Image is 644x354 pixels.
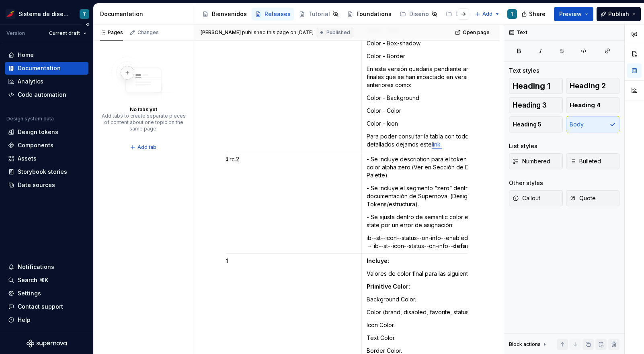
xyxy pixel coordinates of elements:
span: Publish [608,10,629,18]
div: Data sources [18,181,55,189]
p: ib--st--icon--status--on-info--enabled → ib--st--icon--status--on-info-- [367,234,509,250]
span: Share [529,10,546,18]
p: Text Color. [367,334,509,342]
div: Analytics [18,77,43,85]
button: Add [472,8,502,20]
span: Callout [513,194,540,202]
a: Analytics [5,75,88,88]
p: Color - Border [367,52,509,60]
div: Design system data [6,116,54,122]
span: [PERSON_NAME] [201,29,241,36]
div: Settings [18,289,41,297]
a: Home [5,49,88,61]
div: Design tokens [18,128,58,136]
div: Changes [137,29,159,36]
button: Add tab [127,142,160,153]
a: Design tokens [5,126,88,138]
a: Components [5,139,88,152]
p: Background Color. [367,295,509,303]
div: Help [18,316,31,324]
a: Data sources [5,179,88,191]
button: Heading 5 [509,116,563,132]
div: Add tabs to create separate pieces of content about one topic on the same page. [101,113,186,132]
div: Block actions [509,339,548,350]
span: Open page [463,29,490,36]
span: Heading 4 [570,101,601,109]
button: Sistema de diseño IberiaT [2,5,92,22]
p: Icon Color. [367,321,509,329]
strong: Primitive Color: [367,283,410,290]
span: Heading 2 [570,82,606,90]
div: Documentation [18,64,61,72]
div: Page tree [199,6,471,22]
div: Notifications [18,263,54,271]
button: Heading 2 [566,78,620,94]
p: Color (brand, disabled, favorite, status). [367,308,509,316]
strong: default [453,242,474,249]
div: T [511,11,514,17]
span: Heading 1 [513,82,550,90]
p: Color - Box-shadow [367,39,509,47]
p: Color - Background [367,94,509,102]
button: Heading 3 [509,97,563,113]
button: Contact support [5,300,88,313]
div: Releases [265,10,291,18]
button: Numbered [509,153,563,169]
span: Numbered [513,157,550,165]
div: Home [18,51,34,59]
a: Assets [5,152,88,165]
button: Publish [597,7,641,21]
span: Preview [559,10,582,18]
p: - Se incluye el segmento “zero” dentro de la documentación de Supernova. (Design Tokens/estructura). [367,184,509,208]
button: Collapse sidebar [82,19,93,30]
p: v 0.4.rc.2 [215,155,357,163]
div: Sistema de diseño Iberia [18,10,70,18]
div: No tabs yet [130,106,157,113]
div: Version [6,30,25,37]
button: Heading 4 [566,97,620,113]
button: Notifications [5,260,88,273]
a: Tutorial [295,8,342,20]
div: Contact support [18,303,63,311]
a: Storybook stories [5,165,88,178]
span: Heading 3 [513,101,547,109]
button: Help [5,313,88,326]
button: Preview [554,7,593,21]
svg: Supernova Logo [27,340,67,348]
div: Documentation [100,10,191,18]
a: link. [432,141,442,148]
button: Search ⌘K [5,274,88,287]
span: Add [482,11,492,17]
button: Current draft [45,28,90,39]
a: Bienvenidos [199,8,250,20]
a: Releases [252,8,294,20]
p: Color - Icon [367,120,509,128]
div: Search ⌘K [18,276,48,284]
p: Valores de color final para las siguientes tokens. [367,270,509,278]
div: Bienvenidos [212,10,247,18]
button: Share [517,7,551,21]
a: Code automation [5,88,88,101]
div: Pages [100,29,123,36]
div: T [83,11,86,17]
div: Code automation [18,91,66,99]
p: - Se incluye description para el token de palette color alpha zero.(Ver en Sección de Datos - Col... [367,155,509,179]
div: Tutorial [308,10,330,18]
a: Documentation [5,62,88,75]
button: Callout [509,190,563,206]
strong: Incluye: [367,257,389,264]
span: Current draft [49,30,80,37]
img: 55604660-494d-44a9-beb2-692398e9940a.png [6,9,15,19]
span: Quote [570,194,596,202]
p: - Se ajusta dentro de semantic color el siguiente state por un error de asignación: [367,213,509,229]
div: Other styles [509,179,543,187]
p: Color - Color [367,107,509,115]
div: List styles [509,142,537,150]
div: Diseño [409,10,429,18]
a: Settings [5,287,88,300]
span: Published [326,29,350,36]
a: Foundations [344,8,395,20]
p: v 0.4 [215,257,357,265]
a: Diseño [396,8,441,20]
